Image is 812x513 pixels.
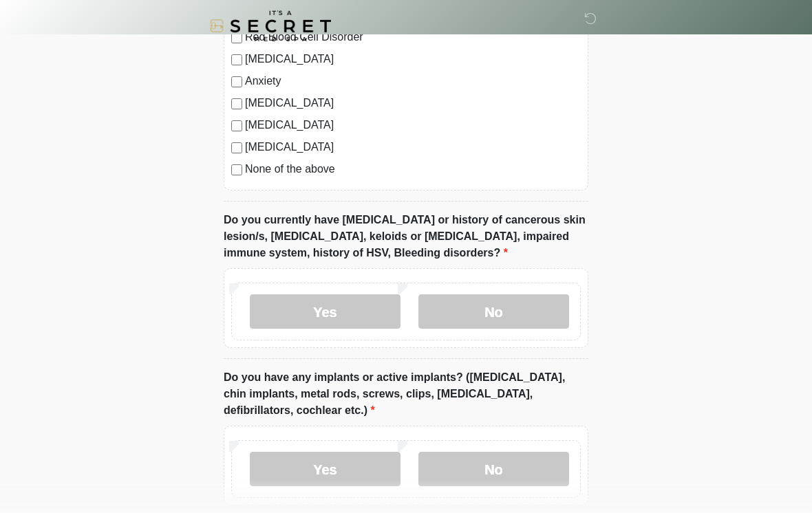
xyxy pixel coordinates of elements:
label: No [418,294,569,329]
label: [MEDICAL_DATA] [245,95,581,111]
label: Yes [250,294,400,329]
label: [MEDICAL_DATA] [245,139,581,155]
input: None of the above [231,164,242,175]
label: Do you have any implants or active implants? ([MEDICAL_DATA], chin implants, metal rods, screws, ... [224,369,588,419]
label: Anxiety [245,73,581,89]
input: [MEDICAL_DATA] [231,98,242,109]
label: Do you currently have [MEDICAL_DATA] or history of cancerous skin lesion/s, [MEDICAL_DATA], keloi... [224,212,588,261]
label: [MEDICAL_DATA] [245,51,581,67]
input: Anxiety [231,76,242,87]
label: No [418,452,569,486]
input: [MEDICAL_DATA] [231,54,242,65]
label: Yes [250,452,400,486]
label: None of the above [245,161,581,177]
input: [MEDICAL_DATA] [231,142,242,153]
label: [MEDICAL_DATA] [245,117,581,133]
img: It's A Secret Med Spa Logo [210,10,331,41]
input: [MEDICAL_DATA] [231,120,242,131]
